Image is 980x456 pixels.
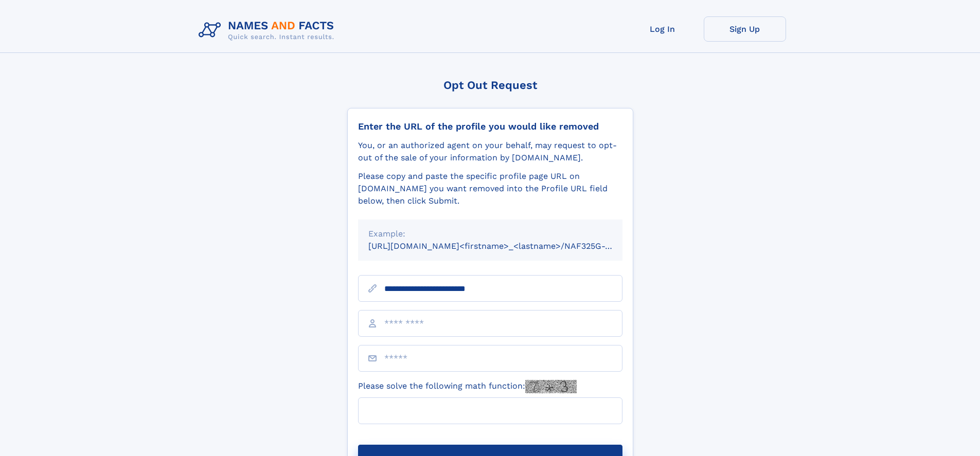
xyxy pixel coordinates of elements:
div: Please copy and paste the specific profile page URL on [DOMAIN_NAME] you want removed into the Pr... [358,170,622,207]
a: Log In [621,16,704,42]
label: Please solve the following math function: [358,380,577,393]
div: Enter the URL of the profile you would like removed [358,121,622,132]
small: [URL][DOMAIN_NAME]<firstname>_<lastname>/NAF325G-xxxxxxxx [368,241,642,251]
div: Opt Out Request [347,79,633,92]
img: Logo Names and Facts [194,16,343,44]
a: Sign Up [704,16,786,42]
div: Example: [368,228,612,240]
div: You, or an authorized agent on your behalf, may request to opt-out of the sale of your informatio... [358,139,622,164]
